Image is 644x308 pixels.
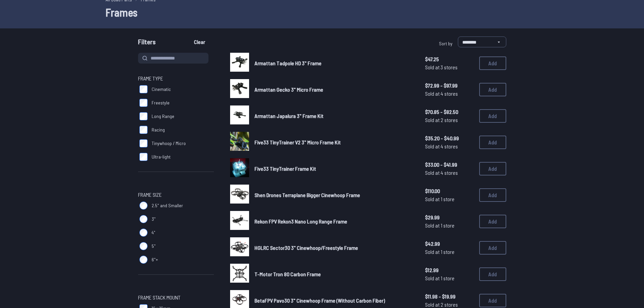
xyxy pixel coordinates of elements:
[152,243,156,250] span: 5"
[425,116,474,124] span: Sold at 2 stores
[254,86,414,94] a: Armattan Gecko 3" Micro Frame
[152,140,186,147] span: Tinywhoop / Micro
[152,126,165,133] span: Racing
[230,185,249,204] img: image
[425,63,474,71] span: Sold at 3 stores
[230,79,249,100] a: image
[425,187,474,195] span: $110.00
[138,37,156,50] span: Filters
[254,59,414,67] a: Armattan Tadpole HD 3" Frame
[479,241,506,255] button: Add
[254,165,414,173] a: Five33 TinyTrainer Frame Kit
[479,188,506,202] button: Add
[425,55,474,63] span: $47.25
[230,79,249,98] img: image
[254,139,341,145] span: Five33 TinyTrainer V2 3" Micro Frame Kit
[425,274,474,282] span: Sold at 1 store
[152,86,171,93] span: Cinematic
[230,53,249,74] a: image
[425,292,474,301] span: $11.98 - $19.99
[479,294,506,307] button: Add
[425,90,474,98] span: Sold at 4 stores
[425,248,474,256] span: Sold at 1 store
[230,105,249,126] a: image
[230,211,249,232] a: image
[152,99,170,106] span: Freestyle
[254,244,358,251] span: HGLRC Sector30 3" Cinewhoop/Freestyle Frame
[458,37,506,47] select: Sort by
[254,218,347,224] span: Rekon FPV Rekon3 Nano Long Range Frame
[139,215,148,223] input: 3"
[425,134,474,142] span: $35.20 - $40.99
[479,162,506,175] button: Add
[254,165,316,172] span: Five33 TinyTrainer Frame Kit
[425,108,474,116] span: $70.85 - $82.50
[230,53,249,72] img: image
[479,56,506,70] button: Add
[230,158,249,177] img: image
[139,256,148,264] input: 6"+
[230,105,249,124] img: image
[425,240,474,248] span: $42.99
[254,297,414,305] a: BetaFPV Pavo30 3" Cinewhoop Frame (Without Carbon Fiber)
[254,86,323,93] span: Armattan Gecko 3" Micro Frame
[230,132,249,153] a: image
[230,264,249,283] img: image
[230,264,249,285] a: image
[230,237,249,256] img: image
[139,99,148,107] input: Freestyle
[230,158,249,179] a: image
[138,293,180,302] span: Frame Stack Mount
[254,271,321,277] span: T-Motor Tron 80 Carbon Frame
[139,112,148,120] input: Long Range
[152,216,156,222] span: 3"
[106,4,539,20] h1: Frames
[139,202,148,210] input: 2.5" and Smaller
[139,126,148,134] input: Racing
[188,37,211,47] button: Clear
[139,242,148,250] input: 5"
[254,138,414,146] a: Five33 TinyTrainer V2 3" Micro Frame Kit
[425,266,474,274] span: $12.99
[254,112,414,120] a: Armattan Japalura 3" Frame Kit
[254,192,360,198] span: Shen Drones Terraplane Bigger Cinewhoop Frame
[230,132,249,151] img: image
[254,113,324,119] span: Armattan Japalura 3" Frame Kit
[254,191,414,199] a: Shen Drones Terraplane Bigger Cinewhoop Frame
[139,153,148,161] input: Ultra-light
[479,136,506,149] button: Add
[152,256,158,263] span: 6"+
[254,297,385,304] span: BetaFPV Pavo30 3" Cinewhoop Frame (Without Carbon Fiber)
[230,185,249,206] a: image
[425,169,474,177] span: Sold at 4 stores
[138,191,162,199] span: Frame Size
[479,109,506,123] button: Add
[425,221,474,230] span: Sold at 1 store
[254,270,414,278] a: T-Motor Tron 80 Carbon Frame
[425,161,474,169] span: $33.00 - $41.99
[138,74,163,82] span: Frame Type
[139,85,148,93] input: Cinematic
[479,215,506,228] button: Add
[152,113,174,120] span: Long Range
[254,217,414,226] a: Rekon FPV Rekon3 Nano Long Range Frame
[254,60,321,66] span: Armattan Tadpole HD 3" Frame
[479,83,506,96] button: Add
[425,142,474,150] span: Sold at 4 stores
[230,237,249,258] a: image
[152,153,171,160] span: Ultra-light
[425,213,474,221] span: $29.99
[425,195,474,203] span: Sold at 1 store
[152,202,183,209] span: 2.5" and Smaller
[425,81,474,90] span: $72.99 - $97.99
[439,41,452,46] span: Sort by
[139,139,148,147] input: Tinywhoop / Micro
[139,229,148,237] input: 4"
[479,267,506,281] button: Add
[254,244,414,252] a: HGLRC Sector30 3" Cinewhoop/Freestyle Frame
[152,229,155,236] span: 4"
[230,211,249,230] img: image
